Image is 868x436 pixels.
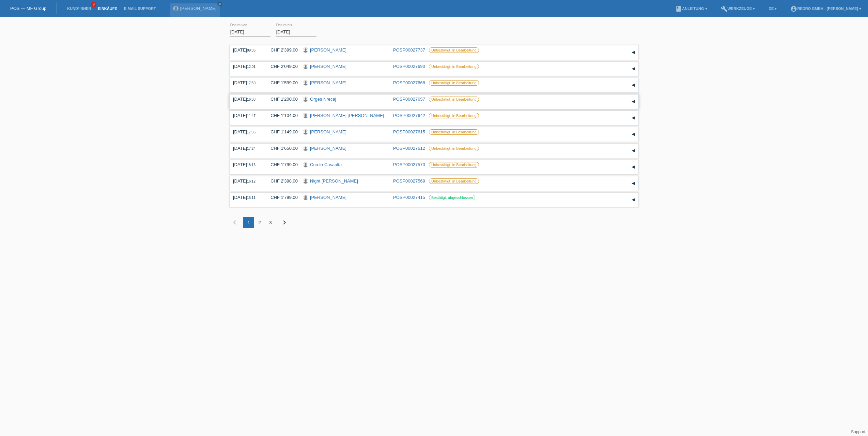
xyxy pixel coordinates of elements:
[247,98,255,101] span: 16:03
[717,6,759,11] a: buildWerkzeuge ▾
[628,97,638,107] div: auf-/zuklappen
[247,65,255,69] span: 12:01
[218,2,221,6] i: close
[233,146,260,151] div: [DATE]
[247,196,255,200] span: 15:11
[233,195,260,200] div: [DATE]
[254,217,265,228] div: 2
[310,64,346,69] a: [PERSON_NAME]
[310,80,346,85] a: [PERSON_NAME]
[628,113,638,123] div: auf-/zuklappen
[310,97,336,102] a: Orges Nrecaj
[628,178,638,189] div: auf-/zuklappen
[310,47,346,53] a: [PERSON_NAME]
[265,47,298,53] div: CHF 2'399.00
[247,179,255,183] span: 16:12
[628,195,638,205] div: auf-/zuklappen
[628,146,638,156] div: auf-/zuklappen
[429,162,479,168] label: Unbestätigt, in Bearbeitung
[10,6,46,11] a: POS — MF Group
[628,47,638,58] div: auf-/zuklappen
[310,195,346,200] a: [PERSON_NAME]
[265,80,298,85] div: CHF 1'599.00
[265,97,298,102] div: CHF 1'200.00
[265,195,298,200] div: CHF 1'799.00
[628,162,638,172] div: auf-/zuklappen
[310,129,346,134] a: [PERSON_NAME]
[429,47,479,53] label: Unbestätigt, in Bearbeitung
[247,114,255,118] span: 11:47
[247,130,255,134] span: 17:36
[233,162,260,167] div: [DATE]
[790,5,797,12] i: account_circle
[429,80,479,86] label: Unbestätigt, in Bearbeitung
[233,97,260,102] div: [DATE]
[247,48,255,52] span: 09:36
[628,64,638,74] div: auf-/zuklappen
[247,81,255,85] span: 17:50
[247,147,255,150] span: 17:24
[247,163,255,167] span: 18:16
[64,6,94,11] a: Kund*innen
[310,146,346,151] a: [PERSON_NAME]
[429,129,479,135] label: Unbestätigt, in Bearbeitung
[265,129,298,134] div: CHF 1'149.00
[393,146,425,151] a: POSP00027612
[233,113,260,118] div: [DATE]
[787,6,865,11] a: account_circleRedro GmbH - [PERSON_NAME] ▾
[233,129,260,134] div: [DATE]
[231,218,239,227] i: chevron_left
[393,129,425,134] a: POSP00027615
[628,129,638,140] div: auf-/zuklappen
[265,162,298,167] div: CHF 1'799.00
[675,5,682,12] i: book
[217,2,222,6] a: close
[393,64,425,69] a: POSP00027690
[310,178,358,184] a: Night [PERSON_NAME]
[233,80,260,85] div: [DATE]
[265,113,298,118] div: CHF 1'104.00
[91,2,96,8] span: 9
[265,217,276,228] div: 3
[233,64,260,69] div: [DATE]
[393,162,425,167] a: POSP00027570
[243,217,254,228] div: 1
[765,6,780,11] a: DE ▾
[393,97,425,102] a: POSP00027657
[393,80,425,85] a: POSP00027668
[280,218,289,227] i: chevron_right
[672,6,710,11] a: bookAnleitung ▾
[393,113,425,118] a: POSP00027642
[94,6,120,11] a: Einkäufe
[393,195,425,200] a: POSP00027415
[233,178,260,184] div: [DATE]
[393,47,425,53] a: POSP00027737
[429,64,479,69] label: Unbestätigt, in Bearbeitung
[393,178,425,184] a: POSP00027569
[429,178,479,184] label: Unbestätigt, in Bearbeitung
[429,113,479,118] label: Unbestätigt, in Bearbeitung
[851,430,865,434] a: Support
[429,195,475,200] label: Bestätigt, abgeschlossen
[121,6,159,11] a: E-Mail Support
[628,80,638,90] div: auf-/zuklappen
[429,146,479,151] label: Unbestätigt, in Bearbeitung
[721,5,728,12] i: build
[429,97,479,102] label: Unbestätigt, in Bearbeitung
[233,47,260,53] div: [DATE]
[310,113,384,118] a: [PERSON_NAME] [PERSON_NAME]
[265,146,298,151] div: CHF 1'650.00
[310,162,342,167] a: Curdin Casaulta
[265,178,298,184] div: CHF 2'398.00
[180,6,217,11] a: [PERSON_NAME]
[265,64,298,69] div: CHF 2'049.00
